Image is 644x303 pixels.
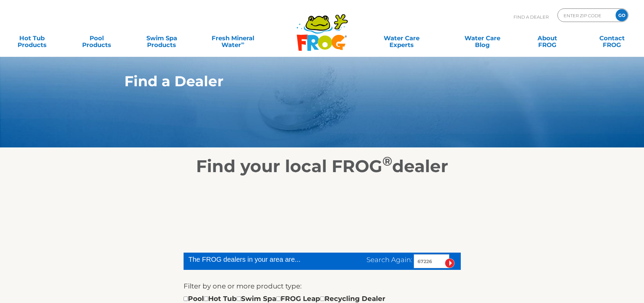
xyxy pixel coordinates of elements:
h2: Find your local FROG dealer [114,156,530,177]
a: Fresh MineralWater∞ [201,31,264,45]
input: Zip Code Form [563,10,609,20]
label: Filter by one or more product type: [184,281,302,292]
a: Swim SpaProducts [137,31,187,45]
p: Find A Dealer [514,8,549,25]
a: Water CareExperts [361,31,443,45]
input: Submit [445,258,455,268]
a: Water CareBlog [457,31,507,45]
a: AboutFROG [522,31,572,45]
sup: ∞ [241,40,244,46]
a: PoolProducts [72,31,122,45]
h1: Find a Dealer [124,73,488,89]
span: Search Again: [366,256,412,264]
sup: ® [382,154,392,169]
a: ContactFROG [587,31,637,45]
a: Hot TubProducts [7,31,57,45]
div: The FROG dealers in your area are... [189,254,325,264]
input: GO [616,9,628,21]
